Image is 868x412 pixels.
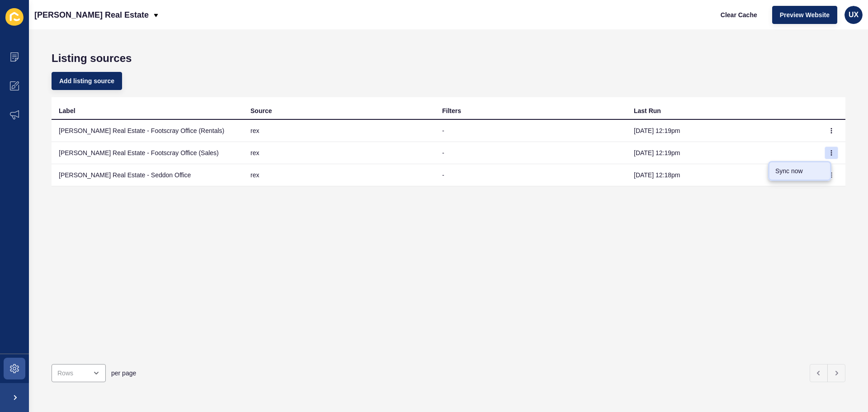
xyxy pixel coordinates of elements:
span: Preview Website [780,10,830,19]
div: Filters [442,106,461,115]
td: - [435,142,627,164]
td: - [435,120,627,142]
button: Preview Website [772,6,837,24]
span: Add listing source [59,76,114,85]
button: Add listing source [52,72,122,90]
td: [DATE] 12:19pm [627,120,818,142]
div: Source [250,106,272,115]
td: [PERSON_NAME] Real Estate - Footscray Office (Sales) [52,142,243,164]
td: rex [243,142,435,164]
a: Sync now [768,161,831,181]
div: Last Run [634,106,661,115]
td: - [435,164,627,186]
button: Clear Cache [713,6,765,24]
p: [PERSON_NAME] Real Estate [34,4,149,26]
td: rex [243,164,435,186]
td: [PERSON_NAME] Real Estate - Seddon Office [52,164,243,186]
td: [DATE] 12:19pm [627,142,818,164]
td: [DATE] 12:18pm [627,164,818,186]
div: open menu [52,364,106,382]
span: UX [849,10,859,19]
span: per page [111,369,136,378]
h1: Listing sources [52,52,845,65]
div: Label [59,106,75,115]
span: Clear Cache [721,10,757,19]
td: [PERSON_NAME] Real Estate - Footscray Office (Rentals) [52,120,243,142]
td: rex [243,120,435,142]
